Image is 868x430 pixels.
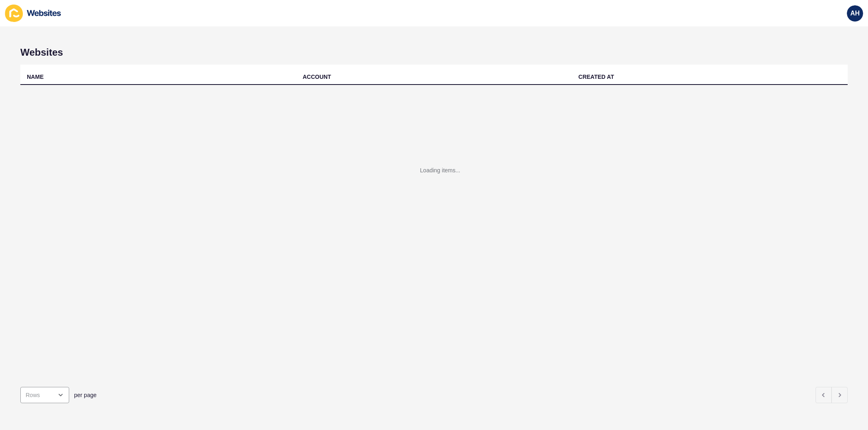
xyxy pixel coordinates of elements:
[27,73,44,81] div: NAME
[420,166,460,174] div: Loading items...
[850,9,859,17] span: AH
[303,73,331,81] div: ACCOUNT
[74,391,96,399] span: per page
[20,387,69,403] div: open menu
[20,47,848,58] h1: Websites
[578,73,614,81] div: CREATED AT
